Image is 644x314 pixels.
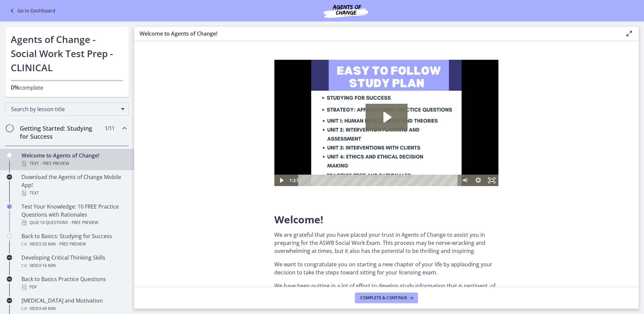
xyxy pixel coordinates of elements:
h2: Getting Started: Studying for Success [20,124,102,140]
p: We are grateful that you have placed your trust in Agents of Change to assist you in preparing fo... [274,231,498,255]
button: Show settings menu [197,115,211,126]
span: · [69,219,70,227]
div: Download the Agents of Change Mobile App! [21,173,126,197]
i: Completed [7,204,12,209]
span: · 10 Questions [39,219,68,227]
div: Test Your Knowledge: 10 FREE Practice Questions with Rationales [21,203,126,227]
span: · 35 min [41,240,56,248]
div: Playbar [29,115,180,126]
div: Developing Critical Thinking Skills [21,254,126,270]
p: We want to congratulate you on starting a new chapter of your life by applauding your decision to... [274,260,498,276]
h1: Agents of Change - Social Work Test Prep - CLINICAL [11,32,123,75]
div: Welcome to Agents of Change! [21,151,126,168]
span: Complete & continue [360,295,407,301]
div: Back to Basics: Studying for Success [21,232,126,248]
span: Search by lesson title [11,105,118,113]
div: Back to Basics Practice Questions [21,275,126,291]
span: 1 / 11 [105,124,114,132]
span: Free preview [59,240,86,248]
span: Welcome! [274,213,323,226]
span: · [57,240,58,248]
div: Text [21,189,126,197]
span: · 16 min [41,262,56,270]
div: Video [21,305,126,313]
div: Video [21,262,126,270]
img: Agents of Change [306,3,386,19]
span: · 40 min [41,305,56,313]
div: PDF [21,283,126,291]
span: Free preview [43,160,69,168]
button: Play Video: c1o6hcmjueu5qasqsu00.mp4 [91,44,133,71]
div: [MEDICAL_DATA] and Motivation [21,297,126,313]
button: Complete & continue [355,293,418,303]
h3: Welcome to Agents of Change! [140,30,614,38]
button: Mute [184,115,197,126]
button: Fullscreen [211,115,224,126]
span: 0% [11,83,19,91]
div: Quiz [21,219,126,227]
span: Free preview [72,219,98,227]
div: Video [21,240,126,248]
a: Go to Dashboard [8,7,55,15]
div: Text [21,160,126,168]
div: Search by lesson title [5,102,129,116]
span: · [40,160,41,168]
p: complete [11,83,123,92]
